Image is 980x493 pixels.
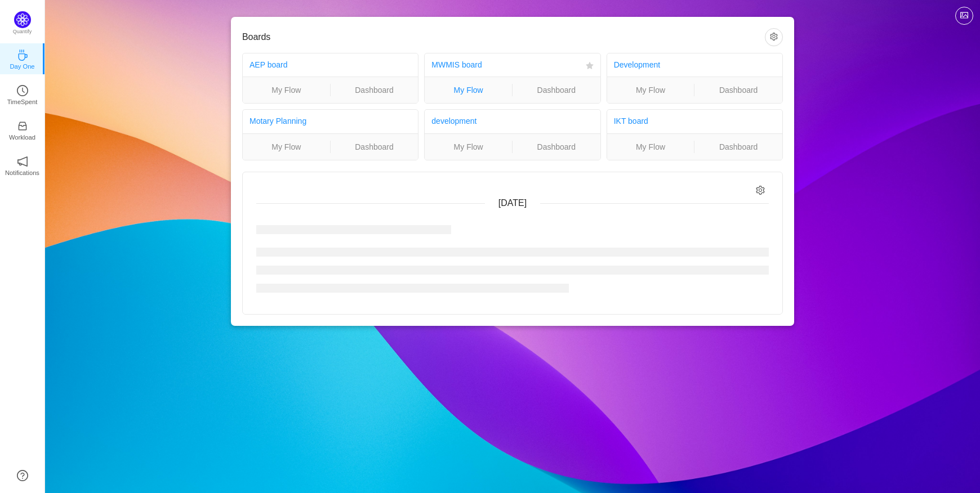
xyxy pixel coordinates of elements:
a: My Flow [607,84,694,96]
i: icon: clock-circle [17,85,28,96]
a: Dashboard [331,84,418,96]
i: icon: inbox [17,120,28,132]
p: Quantify [13,28,32,36]
a: icon: question-circle [17,470,28,481]
a: My Flow [243,84,330,96]
a: My Flow [607,141,694,153]
p: TimeSpent [7,97,38,107]
i: icon: star [586,62,594,70]
a: icon: notificationNotifications [17,159,28,171]
a: My Flow [425,141,512,153]
p: Day One [10,61,34,71]
a: icon: coffeeDay One [17,53,28,64]
a: development [431,116,476,126]
i: icon: notification [17,156,28,167]
button: icon: setting [765,28,783,46]
a: Dashboard [513,141,600,153]
a: icon: clock-circleTimeSpent [17,88,28,100]
p: Workload [9,132,35,142]
button: icon: picture [955,7,973,25]
a: My Flow [425,84,512,96]
a: AEP board [250,60,287,69]
a: My Flow [243,141,330,153]
a: icon: inboxWorkload [17,124,28,135]
a: Dashboard [694,141,782,153]
a: Motary Planning [250,116,306,126]
a: MWMIS board [431,60,482,69]
h3: Boards [242,32,765,43]
a: Dashboard [513,84,600,96]
a: IKT board [614,116,648,126]
p: Notifications [5,168,39,178]
img: Quantify [14,11,31,28]
a: Dashboard [694,84,782,96]
i: icon: setting [756,186,765,195]
i: icon: coffee [17,50,28,61]
span: [DATE] [498,198,527,208]
a: Dashboard [331,141,418,153]
a: Development [614,60,661,69]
